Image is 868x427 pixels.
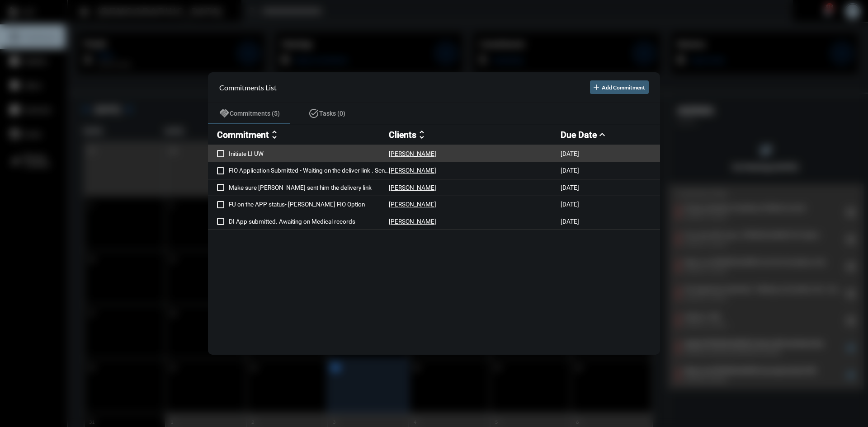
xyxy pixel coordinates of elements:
p: [PERSON_NAME] [389,167,436,174]
span: Tasks (0) [319,110,345,117]
p: Make sure [PERSON_NAME] sent him the delivery link [229,184,389,191]
mat-icon: add [592,83,601,92]
mat-icon: expand_less [597,129,608,140]
h2: Commitments List [219,83,277,92]
p: [DATE] [561,167,579,174]
h2: Clients [389,130,416,140]
p: [DATE] [561,201,579,208]
p: [PERSON_NAME] [389,201,436,208]
p: [PERSON_NAME] [389,150,436,157]
mat-icon: task_alt [308,108,319,119]
mat-icon: unfold_more [269,129,280,140]
p: [PERSON_NAME] [389,184,436,191]
span: Commitments (5) [230,110,280,117]
button: Add Commitment [590,80,649,94]
h2: Due Date [561,130,597,140]
p: [DATE] [561,184,579,191]
p: [DATE] [561,150,579,157]
p: DI App submitted. Awaiting on Medical records [229,218,389,225]
p: Initiate LI UW [229,150,389,157]
mat-icon: unfold_more [416,129,427,140]
mat-icon: handshake [219,108,230,119]
p: [PERSON_NAME] [389,218,436,225]
h2: Commitment [217,130,269,140]
p: FU on the APP status- [PERSON_NAME] FIO Option [229,201,389,208]
p: [DATE] [561,218,579,225]
p: FIO Application Submitted - Waiting on the deliver link . Sent on 8/18 [229,167,389,174]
